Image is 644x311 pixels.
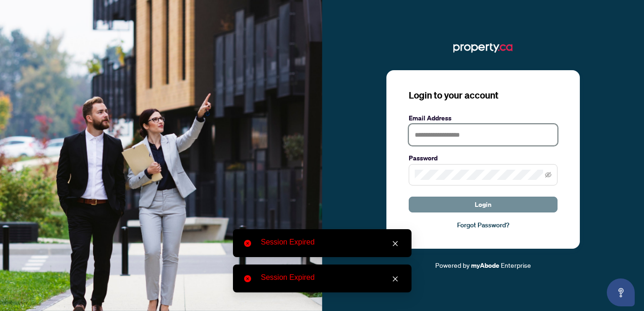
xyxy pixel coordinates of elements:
[471,260,499,271] a: myAbode
[453,40,512,55] img: ma-logo
[475,197,491,212] span: Login
[392,276,398,282] span: close
[261,237,400,248] div: Session Expired
[409,113,558,123] label: Email Address
[392,240,398,247] span: close
[409,220,558,230] a: Forgot Password?
[501,261,531,269] span: Enterprise
[545,172,551,178] span: eye-invisible
[409,197,558,212] button: Login
[390,238,400,249] a: Close
[435,261,470,269] span: Powered by
[390,274,400,284] a: Close
[261,272,400,283] div: Session Expired
[244,275,251,282] span: close-circle
[409,153,558,163] label: Password
[409,89,558,102] h3: Login to your account
[607,278,635,306] button: Open asap
[244,240,251,247] span: close-circle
